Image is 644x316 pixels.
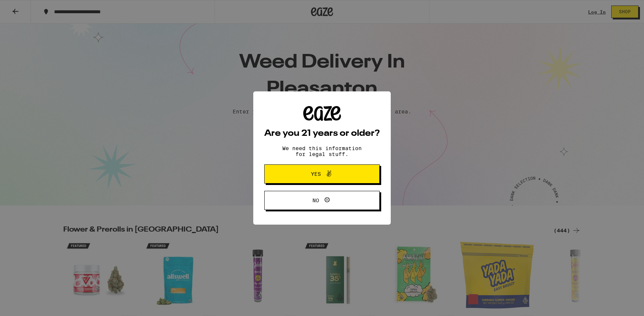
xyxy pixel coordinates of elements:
button: Yes [264,164,380,184]
button: No [264,191,380,210]
span: Yes [311,171,321,177]
p: We need this information for legal stuff. [276,145,368,157]
span: No [312,198,319,203]
h2: Are you 21 years or older? [264,129,380,138]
